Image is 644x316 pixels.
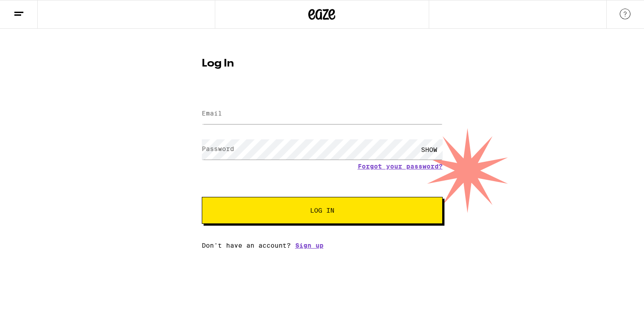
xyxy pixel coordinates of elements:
input: Email [202,104,443,124]
label: Email [202,110,222,117]
a: Sign up [295,242,324,249]
a: Forgot your password? [358,163,443,170]
h1: Log In [202,58,443,69]
span: Log In [310,207,334,214]
label: Password [202,145,234,152]
button: Log In [202,197,443,224]
div: Don't have an account? [202,242,443,249]
div: SHOW [416,139,443,160]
